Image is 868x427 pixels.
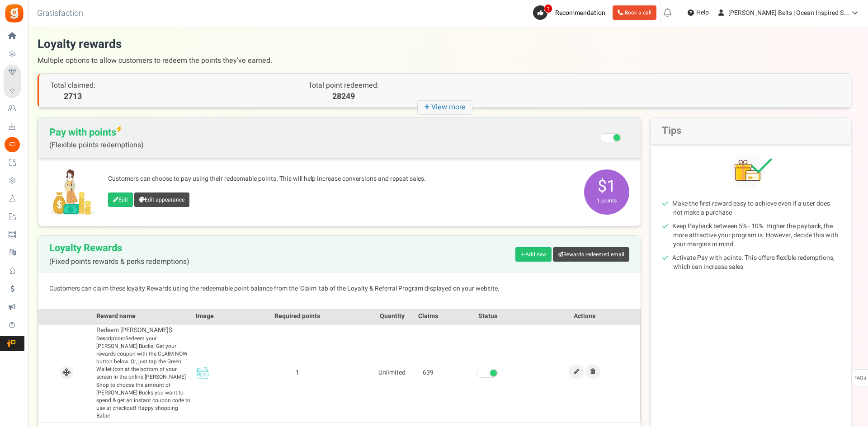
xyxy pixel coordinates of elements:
[221,309,374,323] th: Required points
[515,247,552,262] a: Add new
[586,197,627,205] small: 1 points
[242,80,445,91] p: Total point redeemed:
[584,169,629,215] span: $1
[446,309,529,323] th: Status
[730,153,772,188] img: Tips
[49,243,189,266] h2: Loyalty Rewards
[533,5,609,20] a: 1 Recommendation
[193,309,221,323] th: Image
[38,36,851,69] h1: Loyalty rewards
[854,370,866,387] span: FAQs
[728,8,849,18] span: [PERSON_NAME] Belts | Ocean Inspired S...
[50,80,95,91] span: Total claimed:
[673,253,840,272] li: Activate Pay with points. This offers flexible redemptions, which can increase sales
[49,258,189,266] span: (Fixed points rewards & perks redemptions)
[410,323,446,422] td: 639
[196,366,209,380] img: Reward
[374,323,410,422] td: Unlimited
[221,323,374,422] td: 1
[27,5,93,23] h3: Gratisfaction
[4,3,24,23] img: Gratisfaction
[613,5,656,20] a: Book a call
[96,335,191,420] span: Redeem your [PERSON_NAME] Bucks! Get your rewards coupon with the CLAIM NOW button below. Or, jus...
[49,127,144,149] span: Pay with points
[49,141,144,149] span: (Flexible points redemptions)
[585,364,600,379] a: Remove
[673,199,840,217] li: Make the first reward easy to achieve even if a user does not make a purchase
[425,101,431,114] strong: +
[108,192,133,207] a: Edit
[374,309,410,323] th: Quantity
[569,365,584,379] a: Edit
[417,100,472,115] i: View more
[134,192,189,207] a: Edit appearance
[410,309,446,323] th: Claims
[544,4,552,13] span: 1
[96,334,125,343] b: Description:
[529,309,641,323] th: Actions
[38,52,851,69] span: Multiple options to allow customers to redeem the points they’ve earned.
[108,174,575,183] p: Customers can choose to pay using their redeemable points. This will help increase conversions an...
[651,117,851,144] h2: Tips
[555,8,605,18] span: Recommendation
[49,284,629,293] p: Customers can claim these loyalty Rewards using the redeemable point balance from the 'Claim' tab...
[694,8,709,17] span: Help
[673,222,840,249] li: Keep Payback between 5% - 10%. Higher the payback, the more attractive your program is. However, ...
[49,169,94,215] img: Pay with points
[553,247,629,262] a: Rewards redeemed email
[94,309,193,323] th: Reward name
[50,91,95,103] span: 2713
[684,5,712,20] a: Help
[94,323,193,422] td: Redeem [PERSON_NAME]$
[242,91,445,103] p: 28249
